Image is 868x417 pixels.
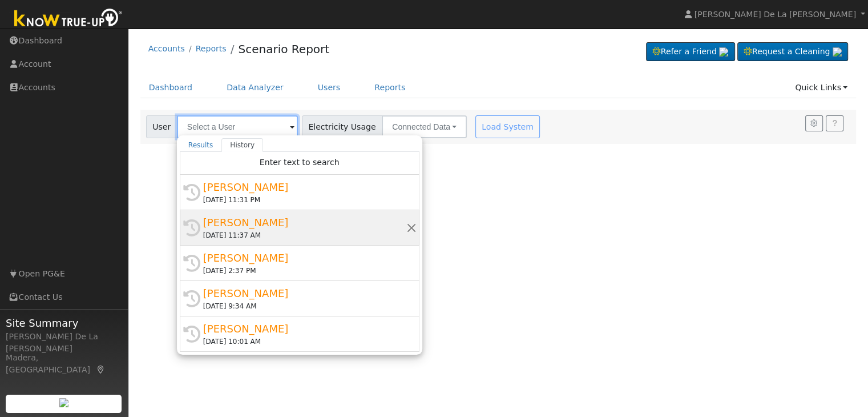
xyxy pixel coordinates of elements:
[59,398,68,407] img: retrieve
[203,215,406,230] div: [PERSON_NAME]
[406,222,417,234] button: Remove this history
[203,301,406,311] div: [DATE] 9:34 AM
[695,10,856,19] span: [PERSON_NAME] De La [PERSON_NAME]
[140,77,201,98] a: Dashboard
[218,77,292,98] a: Data Analyzer
[96,365,106,374] a: Map
[6,331,122,355] div: [PERSON_NAME] De La [PERSON_NAME]
[646,42,735,62] a: Refer a Friend
[148,44,185,53] a: Accounts
[183,219,200,236] i: History
[6,352,122,376] div: Madera, [GEOGRAPHIC_DATA]
[833,47,842,57] img: retrieve
[203,286,406,301] div: [PERSON_NAME]
[203,336,406,347] div: [DATE] 10:01 AM
[146,115,177,138] span: User
[183,184,200,201] i: History
[203,266,406,276] div: [DATE] 2:37 PM
[221,138,263,152] a: History
[719,47,728,57] img: retrieve
[805,115,823,131] button: Settings
[180,138,222,152] a: Results
[203,321,406,336] div: [PERSON_NAME]
[203,250,406,266] div: [PERSON_NAME]
[177,115,298,138] input: Select a User
[302,115,382,138] span: Electricity Usage
[737,42,848,62] a: Request a Cleaning
[203,230,406,240] div: [DATE] 11:37 AM
[260,158,340,167] span: Enter text to search
[786,77,856,98] a: Quick Links
[366,77,414,98] a: Reports
[238,42,329,56] a: Scenario Report
[183,290,200,307] i: History
[309,77,349,98] a: Users
[9,6,128,32] img: Know True-Up
[183,326,200,343] i: History
[196,44,227,53] a: Reports
[382,115,467,138] button: Connected Data
[826,115,843,131] a: Help Link
[203,179,406,195] div: [PERSON_NAME]
[203,195,406,205] div: [DATE] 11:31 PM
[6,315,122,331] span: Site Summary
[183,255,200,272] i: History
